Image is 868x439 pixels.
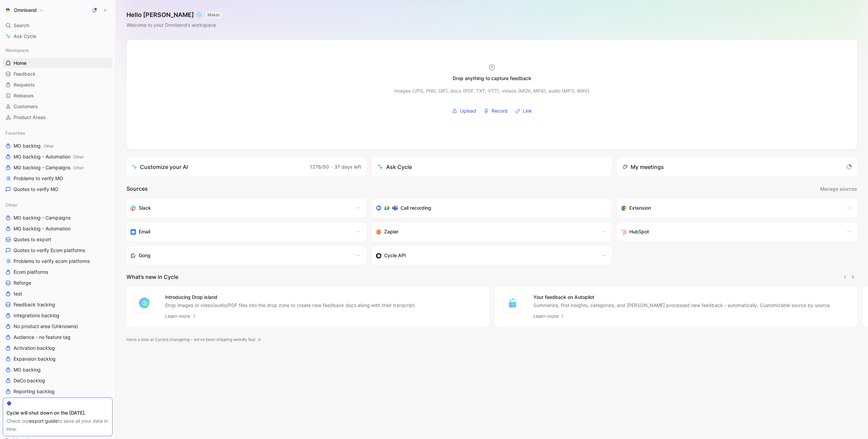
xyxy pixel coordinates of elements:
h3: Extension [629,204,651,212]
a: test [3,289,113,299]
img: Omnisend [4,7,11,14]
a: MO backlog - CampaignsOther [3,163,113,173]
a: Releases [3,91,113,101]
span: Other [73,154,84,159]
button: Upload [450,106,478,116]
a: Customers [3,101,113,112]
span: · [331,164,332,170]
div: Ask Cycle [377,163,412,171]
span: Requests [14,81,35,88]
h3: Slack [139,204,151,212]
a: MO backlog - Campaigns [3,213,113,223]
a: Ask Cycle [3,31,113,41]
span: Ecom platforms [14,269,48,275]
a: Reforge [3,278,113,288]
div: Welcome to your Omnisend’s workspace [126,21,222,29]
span: Favorites [5,130,25,136]
span: Home [14,60,26,66]
a: Feedback [3,69,113,79]
a: Quotes to verify MO [3,184,113,194]
span: Releases [14,92,34,99]
span: DeCo backlog [14,377,45,384]
a: Reporting backlog [3,386,113,397]
span: Link [523,107,532,115]
span: Quotes to verify Ecom platforms [14,247,85,254]
span: No product area (Unknowns) [14,323,78,330]
div: Other [3,200,113,210]
button: MAKER [205,12,222,18]
p: Drop images or video/audio/PDF files into the drop zone to create new feedback docs along with th... [165,302,416,309]
span: Manage sources [820,185,857,193]
a: Learn more [165,312,197,320]
a: Have a look at Cycle’s changelog – we’ve been shipping weirdly fast [126,336,261,343]
span: test [14,290,22,297]
a: Home [3,58,113,68]
a: MO backlog [3,365,113,375]
span: MO backlog - Automation [14,153,84,160]
a: Ecom platforms [3,267,113,277]
h1: Hello [PERSON_NAME] ❄️ [126,11,222,19]
div: Customize your AI [132,163,188,171]
p: Summarize, find insights, categorize, and [PERSON_NAME] processed new feedback - automatically. C... [533,302,831,309]
h3: Zapier [384,228,398,236]
span: Expansion backlog [14,356,56,362]
span: Audience - no feature tag [14,334,71,341]
a: MO backlogOther [3,141,113,151]
div: Workspace [3,45,113,55]
span: MO backlog - Campaigns [14,164,84,171]
a: Integrations backlog [3,310,113,321]
button: Record [481,106,510,116]
span: Problems to verify MO [14,175,63,182]
div: Cycle will shut down on the [DATE]. [6,409,109,417]
span: Upload [460,107,476,115]
div: Favorites [3,128,113,138]
h3: Cycle API [384,251,406,260]
div: Record & transcribe meetings from Zoom, Meet & Teams. [376,204,603,212]
div: Drop anything to capture feedback [453,74,531,82]
h1: Omnisend [14,7,37,13]
div: Forward emails to your feedback inbox [131,228,349,236]
span: Other [43,144,54,149]
h3: HubSpot [629,228,649,236]
span: Other [73,165,84,170]
div: Search [3,20,113,31]
span: 37 days left [334,164,361,170]
span: Quotes to export [14,236,51,243]
a: Audience - no feature tag [3,332,113,342]
span: Reporting backlog [14,388,55,395]
a: Problems to verify ecom platforms [3,256,113,266]
a: Quotes to verify Ecom platforms [3,245,113,255]
div: Capture feedback from your incoming calls [131,251,349,260]
div: Capture feedback from anywhere on the web [621,204,840,212]
a: MO backlog - Automation [3,224,113,234]
span: Reforge [14,280,31,286]
span: MO backlog [14,366,41,373]
span: Ask Cycle [14,32,36,40]
a: Activation backlog [3,343,113,353]
button: Link [513,106,534,116]
h4: Your feedback on Autopilot [533,293,831,301]
a: MO backlog - AutomationOther [3,152,113,162]
button: OmnisendOmnisend [3,5,45,15]
button: Ask Cycle [372,157,612,176]
a: Quotes to export [3,234,113,245]
span: Product Areas [14,114,46,121]
span: Integrations backlog [14,312,59,319]
span: MO backlog [14,142,54,150]
a: Learn more [533,312,565,320]
div: Check our to save all your data in time. [6,417,109,433]
span: Feedback tracking [14,301,55,308]
h3: Email [139,228,150,236]
h3: Gong [139,251,151,260]
a: No product area (Unknowns) [3,321,113,331]
span: Record [492,107,508,115]
h4: Introducing Drop island [165,293,416,301]
a: DeCo backlog [3,376,113,386]
div: Sync your customers, send feedback and get updates in Slack [131,204,349,212]
button: Manage sources [820,185,857,193]
span: Customers [14,103,38,110]
h3: Call recording [400,204,431,212]
span: Workspace [5,47,29,54]
a: Problems to verify MO [3,173,113,184]
h2: What’s new in Cycle [126,273,178,281]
